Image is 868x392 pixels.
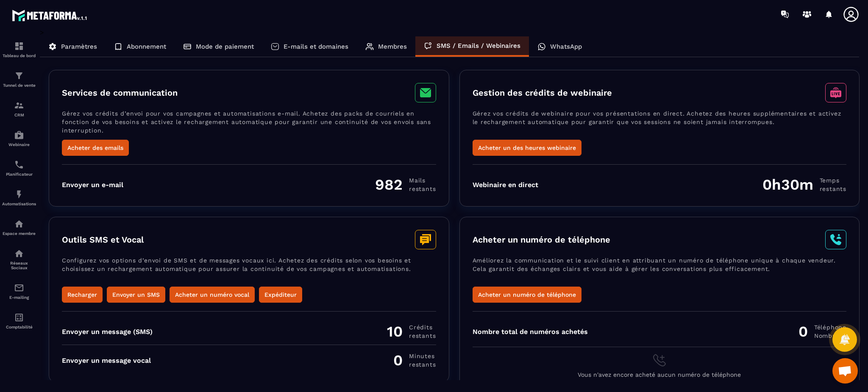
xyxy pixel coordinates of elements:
img: formation [14,100,24,110]
a: schedulerschedulerPlanificateur [2,153,36,183]
p: Tableau de bord [2,53,36,58]
button: Envoyer un SMS [107,287,165,303]
div: Envoyer un message vocal [62,356,151,364]
span: Mails [409,176,436,185]
a: formationformationTableau de bord [2,35,36,64]
a: automationsautomationsAutomatisations [2,183,36,213]
div: 10 [387,323,436,340]
p: Planificateur [2,172,36,177]
img: scheduler [14,160,24,170]
button: Acheter des emails [62,140,129,156]
p: Réseaux Sociaux [2,261,36,270]
img: automations [14,189,24,199]
span: Crédits [409,323,436,331]
p: Paramètres [61,43,97,50]
p: Automatisations [2,202,36,206]
span: Vous n'avez encore acheté aucun numéro de téléphone [578,371,741,378]
a: formationformationCRM [2,94,36,124]
span: minutes [409,352,436,360]
p: SMS / Emails / Webinaires [437,42,520,50]
p: WhatsApp [550,43,582,50]
button: Recharger [62,287,103,303]
p: Abonnement [127,43,166,50]
div: 0 [393,351,436,369]
p: E-mailing [2,295,36,300]
img: automations [14,130,24,140]
p: Espace membre [2,231,36,236]
span: Téléphone [814,323,846,331]
a: social-networksocial-networkRéseaux Sociaux [2,242,36,276]
h3: Outils SMS et Vocal [62,235,144,245]
img: automations [14,219,24,229]
p: Comptabilité [2,325,36,329]
p: Améliorez la communication et le suivi client en attribuant un numéro de téléphone unique à chaqu... [473,256,847,287]
div: Envoyer un message (SMS) [62,328,153,336]
span: restants [820,185,846,193]
p: Webinaire [2,142,36,147]
img: formation [14,71,24,81]
button: Expéditeur [259,287,302,303]
p: Gérez vos crédits d’envoi pour vos campagnes et automatisations e-mail. Achetez des packs de cour... [62,109,436,140]
div: > [40,28,860,391]
a: emailemailE-mailing [2,276,36,306]
span: Temps [820,176,846,185]
div: Webinaire en direct [473,181,538,189]
h3: Acheter un numéro de téléphone [473,235,610,245]
button: Acheter un des heures webinaire [473,140,581,156]
img: logo [12,8,88,23]
p: Tunnel de vente [2,83,36,88]
button: Acheter un numéro vocal [170,287,255,303]
a: Ouvrir le chat [832,358,858,384]
div: 0 [798,323,846,340]
h3: Services de communication [62,88,178,98]
span: restants [409,185,436,193]
p: Mode de paiement [196,43,254,50]
div: Nombre total de numéros achetés [473,328,588,336]
a: accountantaccountantComptabilité [2,306,36,336]
span: Nombre [814,331,846,340]
a: automationsautomationsEspace membre [2,213,36,242]
span: restants [409,331,436,340]
p: E-mails et domaines [284,43,348,50]
img: formation [14,41,24,51]
img: accountant [14,312,24,323]
div: 0h30m [762,176,846,193]
button: Acheter un numéro de téléphone [473,287,581,303]
div: 982 [375,176,436,193]
img: email [14,283,24,293]
p: Gérez vos crédits de webinaire pour vos présentations en direct. Achetez des heures supplémentair... [473,109,847,140]
p: Configurez vos options d’envoi de SMS et de messages vocaux ici. Achetez des crédits selon vos be... [62,256,436,287]
span: restants [409,360,436,369]
a: formationformationTunnel de vente [2,64,36,94]
div: Envoyer un e-mail [62,181,123,189]
a: automationsautomationsWebinaire [2,124,36,153]
img: social-network [14,248,24,259]
h3: Gestion des crédits de webinaire [473,88,612,98]
p: CRM [2,113,36,117]
p: Membres [378,43,407,50]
